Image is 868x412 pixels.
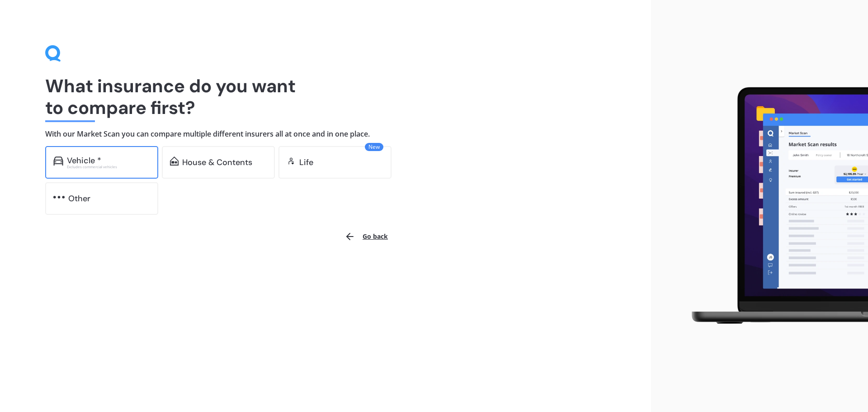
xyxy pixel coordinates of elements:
[299,158,313,167] div: Life
[45,129,606,139] h4: With our Market Scan you can compare multiple different insurers all at once and in one place.
[679,82,868,331] img: laptop.webp
[67,156,101,165] div: Vehicle *
[339,226,393,247] button: Go back
[170,156,179,166] img: home-and-contents.b802091223b8502ef2dd.svg
[182,158,252,167] div: House & Contents
[365,143,383,151] span: New
[287,156,296,166] img: life.f720d6a2d7cdcd3ad642.svg
[53,156,63,166] img: car.f15378c7a67c060ca3f3.svg
[45,75,606,118] h1: What insurance do you want to compare first?
[68,194,90,203] div: Other
[67,165,150,169] div: Excludes commercial vehicles
[53,193,65,202] img: other.81dba5aafe580aa69f38.svg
